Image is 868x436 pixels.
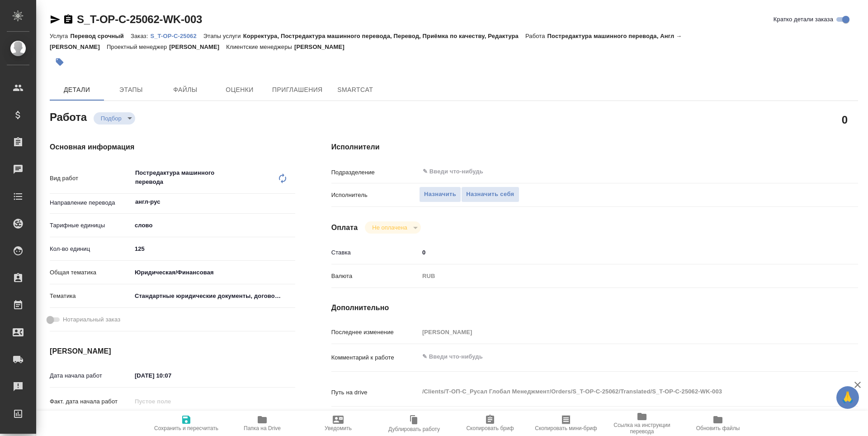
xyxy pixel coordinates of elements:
[132,395,211,408] input: Пустое поле
[169,43,226,50] p: [PERSON_NAME]
[50,268,132,277] p: Общая тематика
[419,326,814,339] input: Пустое поле
[109,84,153,96] span: Этапы
[525,33,547,39] p: Работа
[331,272,419,281] p: Валюта
[131,33,150,39] p: Заказ:
[98,115,124,122] button: Подбор
[369,224,410,231] button: Не оплачена
[466,189,514,200] span: Назначить себя
[331,191,419,200] p: Исполнитель
[150,33,203,39] p: S_T-OP-C-25062
[218,84,261,96] span: Оценки
[132,265,295,280] div: Юридическая/Финансовая
[604,411,680,436] button: Ссылка на инструкции перевода
[50,174,132,183] p: Вид работ
[290,201,292,203] button: Open
[528,411,604,436] button: Скопировать мини-бриф
[365,221,420,234] div: Подбор
[331,302,858,313] h4: Дополнительно
[132,242,295,255] input: ✎ Введи что-нибудь
[331,142,858,153] h4: Исполнители
[63,14,74,25] button: Скопировать ссылку
[244,425,281,431] span: Папка на Drive
[107,43,169,50] p: Проектный менеджер
[70,33,131,39] p: Перевод срочный
[148,411,224,436] button: Сохранить и пересчитать
[325,425,352,431] span: Уведомить
[334,84,377,96] span: SmartCat
[132,288,295,304] div: Стандартные юридические документы, договоры, уставы
[50,397,132,406] p: Факт. дата начала работ
[452,411,528,436] button: Скопировать бриф
[226,43,294,50] p: Клиентские менеджеры
[294,43,351,50] p: [PERSON_NAME]
[809,171,811,172] button: Open
[424,189,456,200] span: Назначить
[272,84,323,96] span: Приглашения
[376,411,452,436] button: Дублировать работу
[50,198,132,207] p: Направление перевода
[50,292,132,301] p: Тематика
[696,425,740,431] span: Обновить файлы
[774,15,833,24] span: Кратко детали заказа
[132,369,211,382] input: ✎ Введи что-нибудь
[466,425,514,431] span: Скопировать бриф
[836,386,859,409] button: 🙏
[680,411,756,436] button: Обновить файлы
[50,346,295,357] h4: [PERSON_NAME]
[50,33,70,39] p: Услуга
[419,268,814,284] div: RUB
[331,222,358,233] h4: Оплата
[331,328,419,337] p: Последнее изменение
[609,422,675,435] span: Ссылка на инструкции перевода
[50,244,132,254] p: Кол-во единиц
[50,142,295,153] h4: Основная информация
[50,52,70,72] button: Добавить тэг
[388,426,440,432] span: Дублировать работу
[50,108,87,125] h2: Работа
[331,353,419,362] p: Комментарий к работе
[419,384,814,399] textarea: /Clients/Т-ОП-С_Русал Глобал Менеджмент/Orders/S_T-OP-C-25062/Translated/S_T-OP-C-25062-WK-003
[300,411,376,436] button: Уведомить
[132,218,295,233] div: слово
[63,315,120,324] span: Нотариальный заказ
[50,371,132,380] p: Дата начала работ
[50,14,61,25] button: Скопировать ссылку для ЯМессенджера
[55,84,99,96] span: Детали
[331,168,419,177] p: Подразделение
[331,388,419,397] p: Путь на drive
[243,33,525,39] p: Корректура, Постредактура машинного перевода, Перевод, Приёмка по качеству, Редактура
[94,112,135,125] div: Подбор
[77,13,202,25] a: S_T-OP-C-25062-WK-003
[154,425,218,431] span: Сохранить и пересчитать
[331,248,419,257] p: Ставка
[203,33,243,39] p: Этапы услуги
[164,84,207,96] span: Файлы
[842,112,848,127] h2: 0
[840,388,855,407] span: 🙏
[419,246,814,259] input: ✎ Введи что-нибудь
[50,221,132,230] p: Тарифные единицы
[224,411,300,436] button: Папка на Drive
[422,166,781,177] input: ✎ Введи что-нибудь
[419,187,461,202] button: Назначить
[461,187,519,202] button: Назначить себя
[535,425,597,431] span: Скопировать мини-бриф
[150,32,203,39] a: S_T-OP-C-25062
